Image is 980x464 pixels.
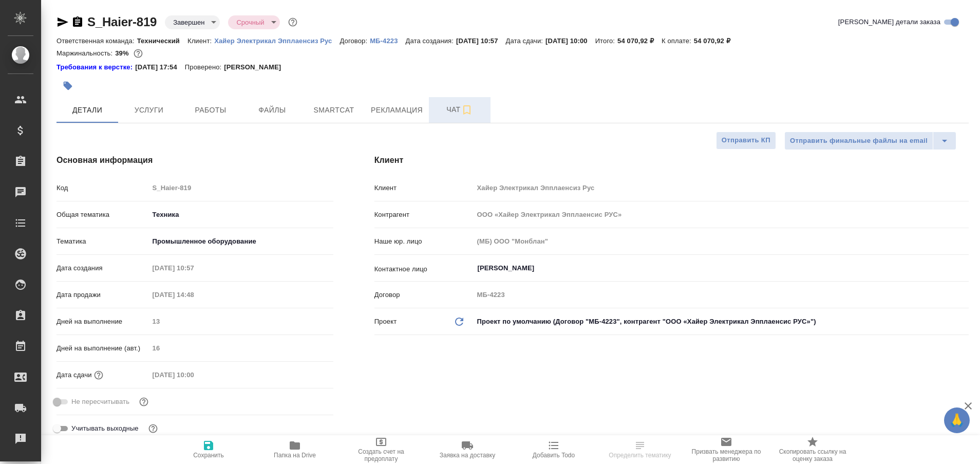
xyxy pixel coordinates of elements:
[474,287,969,302] input: Пустое поле
[56,183,149,193] p: Код
[274,452,316,459] span: Папка на Drive
[545,37,595,45] p: [DATE] 10:00
[170,18,208,27] button: Завершен
[370,37,405,45] p: МБ-4223
[370,36,405,45] a: МБ-4223
[374,317,397,327] p: Проект
[248,104,297,117] span: Файлы
[374,290,474,300] p: Договор
[424,435,511,464] button: Заявка на доставку
[115,49,131,57] p: 39%
[193,452,224,459] span: Сохранить
[662,37,694,45] p: К оплате:
[56,62,135,72] a: Требования к верстке:
[456,37,506,45] p: [DATE] 10:57
[149,367,239,382] input: Пустое поле
[784,132,933,150] button: Отправить финальные файлы на email
[340,37,370,45] p: Договор:
[461,104,473,116] svg: Подписаться
[597,435,683,464] button: Определить тематику
[838,17,940,27] span: [PERSON_NAME] детали заказа
[149,341,333,356] input: Пустое поле
[56,16,69,28] button: Скопировать ссылку для ЯМессенджера
[149,233,333,250] div: Промышленное оборудование
[187,37,214,45] p: Клиент:
[790,135,928,147] span: Отправить финальные файлы на email
[56,210,149,220] p: Общая тематика
[56,370,92,380] p: Дата сдачи
[233,18,267,27] button: Срочный
[595,37,617,45] p: Итого:
[716,132,776,150] button: Отправить КП
[374,154,969,166] h4: Клиент
[533,452,575,459] span: Добавить Todo
[338,435,424,464] button: Создать счет на предоплату
[149,206,333,224] div: Техника
[149,261,239,275] input: Пустое поле
[440,452,495,459] span: Заявка на доставку
[286,15,299,29] button: Доп статусы указывают на важность/срочность заказа
[435,103,484,116] span: Чат
[56,75,79,97] button: Добавить тэг
[214,37,340,45] p: Хайер Электрикал Эпплаенсиз Рус
[474,207,969,222] input: Пустое поле
[165,435,252,464] button: Сохранить
[92,368,105,382] button: Если добавить услуги и заполнить их объемом, то дата рассчитается автоматически
[374,210,474,220] p: Контрагент
[124,104,174,117] span: Услуги
[963,267,965,269] button: Open
[149,287,239,302] input: Пустое поле
[71,16,84,28] button: Скопировать ссылку
[224,62,289,72] p: [PERSON_NAME]
[309,104,359,117] span: Smartcat
[56,154,333,166] h4: Основная информация
[56,263,149,273] p: Дата создания
[769,435,856,464] button: Скопировать ссылку на оценку заказа
[689,448,763,462] span: Призвать менеджера по развитию
[214,36,340,45] a: Хайер Электрикал Эпплаенсиз Рус
[131,47,145,60] button: 27462.04 RUB;
[374,264,474,274] p: Контактное лицо
[137,395,150,409] button: Включи, если не хочешь, чтобы указанная дата сдачи изменилась после переставления заказа в 'Подтв...
[56,236,149,247] p: Тематика
[474,313,969,330] div: Проект по умолчанию (Договор "МБ-4223", контрагент "ООО «Хайер Электрикал Эпплаенсис РУС»")
[149,314,333,329] input: Пустое поле
[474,180,969,195] input: Пустое поле
[374,183,474,193] p: Клиент
[56,37,137,45] p: Ответственная команда:
[694,37,738,45] p: 54 070,92 ₽
[185,62,224,72] p: Проверено:
[71,423,139,434] span: Учитывать выходные
[506,37,545,45] p: Дата сдачи:
[252,435,338,464] button: Папка на Drive
[617,37,662,45] p: 54 070,92 ₽
[683,435,769,464] button: Призвать менеджера по развитию
[609,452,671,459] span: Определить тематику
[944,407,970,433] button: 🙏
[511,435,597,464] button: Добавить Todo
[186,104,235,117] span: Работы
[149,180,333,195] input: Пустое поле
[371,104,423,117] span: Рекламация
[71,397,129,407] span: Не пересчитывать
[87,15,157,29] a: S_Haier-819
[63,104,112,117] span: Детали
[165,15,220,29] div: Завершен
[56,343,149,354] p: Дней на выполнение (авт.)
[722,135,770,146] span: Отправить КП
[374,236,474,247] p: Наше юр. лицо
[344,448,418,462] span: Создать счет на предоплату
[474,234,969,249] input: Пустое поле
[406,37,456,45] p: Дата создания:
[56,317,149,327] p: Дней на выполнение
[56,62,135,72] div: Нажми, чтобы открыть папку с инструкцией
[56,290,149,300] p: Дата продажи
[784,132,956,150] div: split button
[56,49,115,57] p: Маржинальность:
[776,448,850,462] span: Скопировать ссылку на оценку заказа
[948,410,966,431] span: 🙏
[137,37,187,45] p: Технический
[146,422,160,435] button: Выбери, если сб и вс нужно считать рабочими днями для выполнения заказа.
[135,62,185,72] p: [DATE] 17:54
[228,15,279,29] div: Завершен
